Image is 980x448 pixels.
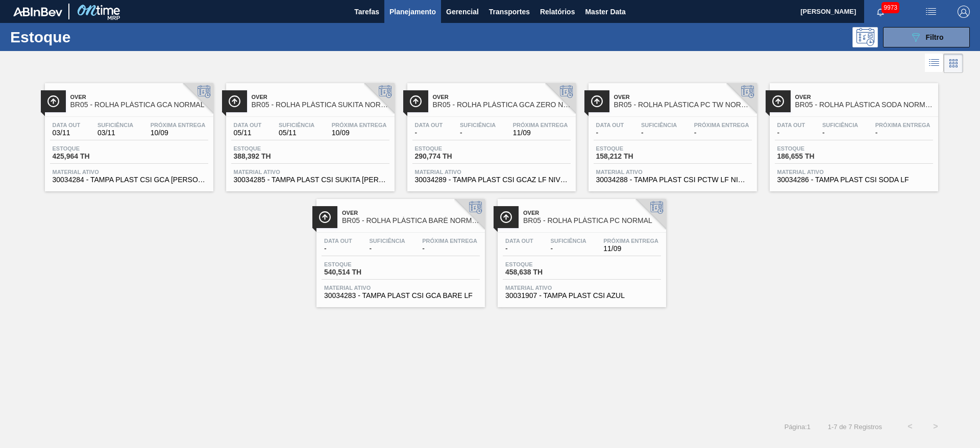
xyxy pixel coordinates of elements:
[505,292,658,300] span: 30031907 - TAMPA PLAST CSI AZUL
[596,176,749,184] span: 30034288 - TAMPA PLAST CSI PCTW LF NIV24
[433,94,571,100] span: Over
[151,129,206,137] span: 10/09
[777,145,849,152] span: Estoque
[415,153,486,160] span: 290,774 TH
[13,7,62,16] img: TNhmsLtSVTkK8tSr43FrP2fwEKptu5GPRR3wAAAABJRU5ErkJggg==
[505,261,577,267] span: Estoque
[523,217,661,225] span: BR05 - ROLHA PLÁSTICA PC NORMAL
[97,122,133,128] span: Suficiência
[415,122,443,128] span: Data out
[234,176,387,184] span: 30034285 - TAMPA PLAST CSI SUKITA VERD LF
[70,101,208,109] span: BR05 - ROLHA PLÁSTICA GCA NORMAL
[596,169,749,175] span: Material ativo
[324,245,352,253] span: -
[37,76,218,191] a: ÍconeOverBR05 - ROLHA PLÁSTICA GCA NORMALData out03/11Suficiência03/11Próxima Entrega10/09Estoque...
[581,76,762,191] a: ÍconeOverBR05 - ROLHA PLÁSTICA PC TW NORMALData out-Suficiência-Próxima Entrega-Estoque158,212 TH...
[433,101,571,109] span: BR05 - ROLHA PLÁSTICA GCA ZERO NORMAL
[523,210,661,216] span: Over
[422,245,477,253] span: -
[415,169,568,175] span: Material ativo
[694,122,749,128] span: Próxima Entrega
[585,6,625,18] span: Master Data
[318,211,331,223] img: Ícone
[500,211,512,223] img: Ícone
[505,238,533,244] span: Data out
[641,122,677,128] span: Suficiência
[415,145,486,152] span: Estoque
[777,122,805,128] span: Data out
[389,6,436,18] span: Planejamento
[460,129,496,137] span: -
[603,245,658,253] span: 11/09
[596,122,624,128] span: Data out
[53,145,124,152] span: Estoque
[925,54,944,73] div: Visão em Lista
[777,176,930,184] span: 30034286 - TAMPA PLAST CSI SODA LF
[409,95,422,108] img: Ícone
[772,95,785,108] img: Ícone
[926,33,944,41] span: Filtro
[324,285,477,291] span: Material ativo
[777,153,849,160] span: 186,655 TH
[540,6,575,18] span: Relatórios
[505,268,577,276] span: 458,638 TH
[694,129,749,137] span: -
[460,122,496,128] span: Suficiência
[234,153,305,160] span: 388,392 TH
[762,76,943,191] a: ÍconeOverBR05 - ROLHA PLÁSTICA SODA NORMALData out-Suficiência-Próxima Entrega-Estoque186,655 THM...
[47,95,60,108] img: Ícone
[777,129,805,137] span: -
[641,129,677,137] span: -
[944,54,963,73] div: Visão em Cards
[864,5,897,19] button: Notificações
[603,238,658,244] span: Próxima Entrega
[881,2,899,13] span: 9973
[53,153,124,160] span: 425,964 TH
[53,176,206,184] span: 30034284 - TAMPA PLAST CSI GCA VERM LF
[354,6,379,18] span: Tarefas
[324,268,396,276] span: 540,514 TH
[70,94,208,100] span: Over
[53,122,81,128] span: Data out
[822,122,858,128] span: Suficiência
[852,27,878,47] div: Pogramando: nenhum usuário selecionado
[958,6,970,18] img: Logout
[614,94,752,100] span: Over
[342,210,480,216] span: Over
[324,261,396,267] span: Estoque
[550,238,586,244] span: Suficiência
[252,101,389,109] span: BR05 - ROLHA PLÁSTICA SUKITA NORMAL
[785,423,811,431] span: Página : 1
[342,217,480,225] span: BR05 - ROLHA PLÁSTICA BARÉ NORMAL
[596,145,668,152] span: Estoque
[234,129,262,137] span: 05/11
[369,245,405,253] span: -
[490,191,671,307] a: ÍconeOverBR05 - ROLHA PLÁSTICA PC NORMALData out-Suficiência-Próxima Entrega11/09Estoque458,638 T...
[309,191,490,307] a: ÍconeOverBR05 - ROLHA PLÁSTICA BARÉ NORMALData out-Suficiência-Próxima Entrega-Estoque540,514 THM...
[10,31,163,43] h1: Estoque
[505,245,533,253] span: -
[897,414,923,439] button: <
[591,95,603,108] img: Ícone
[415,129,443,137] span: -
[777,169,930,175] span: Material ativo
[332,129,387,137] span: 10/09
[422,238,477,244] span: Próxima Entrega
[489,6,530,18] span: Transportes
[795,94,933,100] span: Over
[234,169,387,175] span: Material ativo
[875,122,930,128] span: Próxima Entrega
[279,122,314,128] span: Suficiência
[505,285,658,291] span: Material ativo
[324,292,477,300] span: 30034283 - TAMPA PLAST CSI GCA BARE LF
[822,129,858,137] span: -
[234,122,262,128] span: Data out
[415,176,568,184] span: 30034289 - TAMPA PLAST CSI GCAZ LF NIV24
[53,169,206,175] span: Material ativo
[218,76,400,191] a: ÍconeOverBR05 - ROLHA PLÁSTICA SUKITA NORMALData out05/11Suficiência05/11Próxima Entrega10/09Esto...
[97,129,133,137] span: 03/11
[252,94,389,100] span: Over
[826,423,882,431] span: 1 - 7 de 7 Registros
[332,122,387,128] span: Próxima Entrega
[53,129,81,137] span: 03/11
